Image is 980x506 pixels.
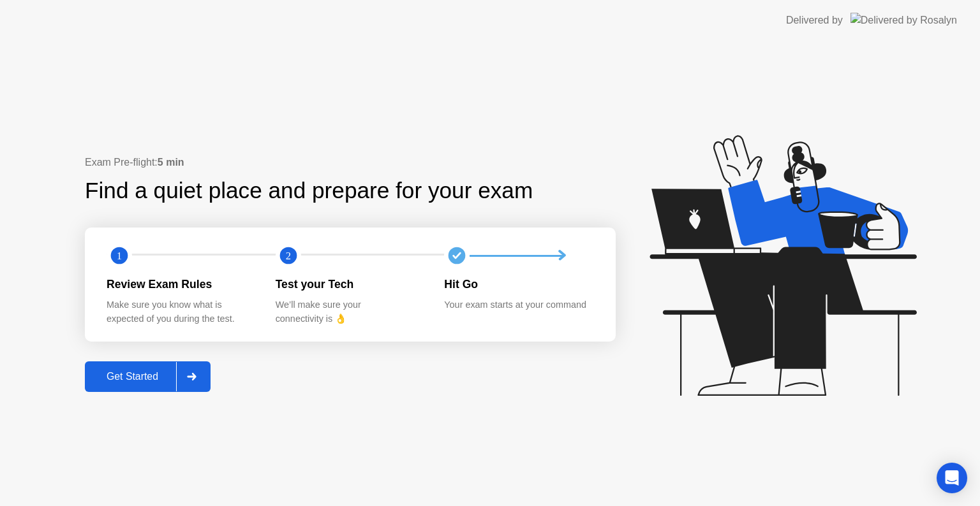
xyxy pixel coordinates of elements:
[85,174,535,208] div: Find a quiet place and prepare for your exam
[444,298,593,312] div: Your exam starts at your command
[85,361,211,392] button: Get Started
[158,157,184,168] b: 5 min
[276,298,424,326] div: We’ll make sure your connectivity is 👌
[276,276,424,293] div: Test your Tech
[117,250,122,262] text: 1
[937,463,967,493] div: Open Intercom Messenger
[89,371,176,382] div: Get Started
[85,155,616,170] div: Exam Pre-flight:
[444,276,593,293] div: Hit Go
[286,250,291,262] text: 2
[850,13,957,27] img: Delivered by Rosalyn
[107,298,255,326] div: Make sure you know what is expected of you during the test.
[107,276,255,293] div: Review Exam Rules
[786,13,843,28] div: Delivered by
